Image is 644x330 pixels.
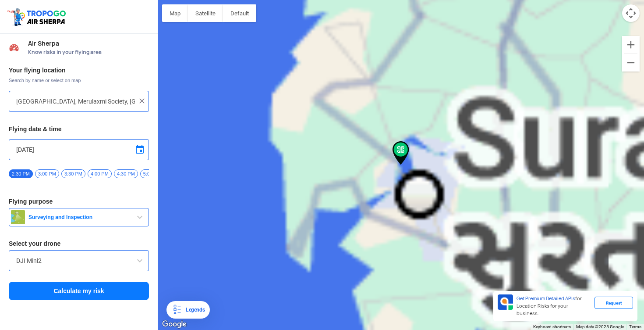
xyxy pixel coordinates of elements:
[533,324,571,330] button: Keyboard shortcuts
[140,169,164,178] span: 5:00 PM
[172,305,182,315] img: Legends
[9,282,149,300] button: Calculate my risk
[622,4,640,22] button: Map camera controls
[25,214,134,221] span: Surveying and Inspection
[16,255,142,266] input: Search by name or Brand
[188,4,223,22] button: Show satellite imagery
[9,208,149,226] button: Surveying and Inspection
[622,54,640,72] button: Zoom out
[61,169,85,178] span: 3:30 PM
[498,294,513,310] img: Premium APIs
[28,49,149,56] span: Know risks in your flying area
[9,77,149,84] span: Search by name or select on map
[517,295,575,301] span: Get Premium Detailed APIs
[35,169,59,178] span: 3:00 PM
[7,7,69,27] img: ic_tgdronemaps.svg
[9,169,33,178] span: 2:30 PM
[9,67,149,73] h3: Your flying location
[138,97,146,105] img: ic_close.png
[16,144,142,155] input: Select Date
[160,319,189,330] a: Open this area in Google Maps (opens a new window)
[9,42,19,53] img: Risk Scores
[9,240,149,247] h3: Select your drone
[594,297,633,309] div: Request
[114,169,138,178] span: 4:30 PM
[160,319,189,330] img: Google
[88,169,112,178] span: 4:00 PM
[16,96,135,107] input: Search your flying location
[182,305,205,315] div: Legends
[576,324,624,329] span: Map data ©2025 Google
[28,40,149,47] span: Air Sherpa
[622,36,640,54] button: Zoom in
[513,294,594,318] div: for Location Risks for your business.
[9,126,149,132] h3: Flying date & time
[11,210,25,224] img: survey.png
[162,4,188,22] button: Show street map
[9,198,149,204] h3: Flying purpose
[629,324,641,329] a: Terms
